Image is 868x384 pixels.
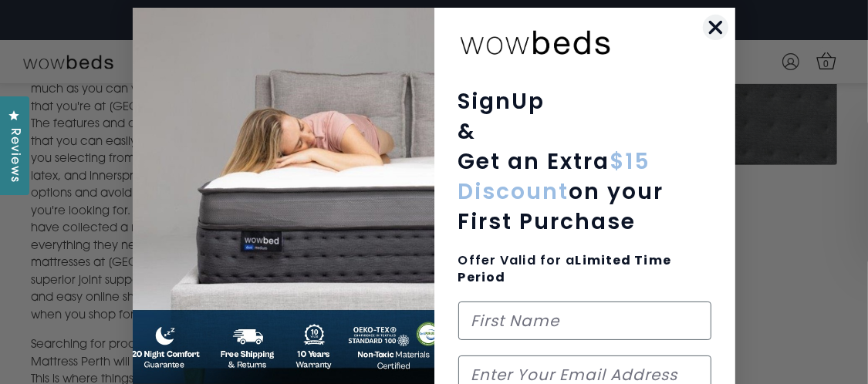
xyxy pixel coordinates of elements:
span: SignUp [458,86,545,116]
span: Limited Time Period [458,251,672,286]
input: First Name [458,301,712,340]
span: Get an Extra on your First Purchase [458,147,664,237]
span: $15 Discount [458,147,650,207]
button: Close dialog [702,14,729,41]
img: wowbeds-logo-2 [458,19,613,63]
span: & [458,116,477,147]
span: Offer Valid for a [458,251,672,286]
span: Reviews [4,128,24,183]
